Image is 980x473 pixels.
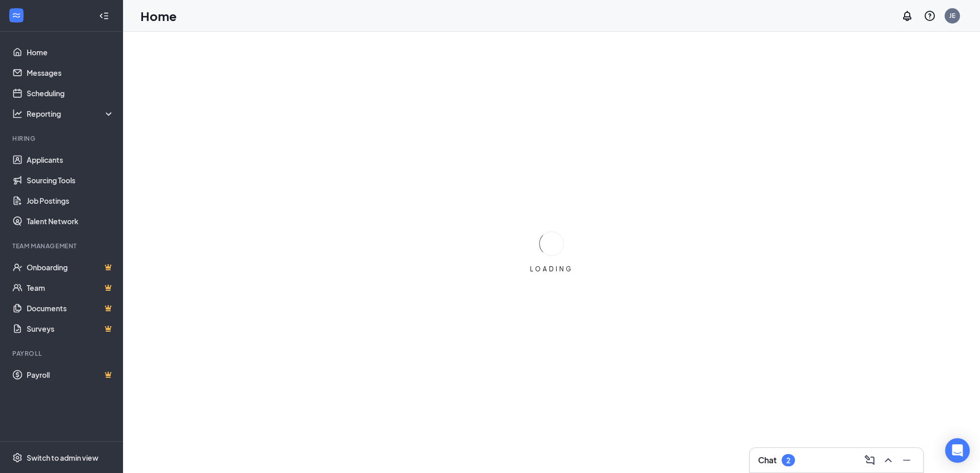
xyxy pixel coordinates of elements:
[27,318,114,339] a: SurveysCrown
[27,83,114,103] a: Scheduling
[880,452,896,468] button: ChevronUp
[12,109,23,119] svg: Analysis
[11,10,22,20] svg: WorkstreamLogo
[12,134,112,143] div: Hiring
[140,7,177,25] h1: Home
[901,10,913,22] svg: Notifications
[882,454,894,466] svg: ChevronUp
[862,452,878,468] button: ComposeMessage
[27,109,115,119] div: Reporting
[945,438,970,463] div: Open Intercom Messenger
[27,298,114,318] a: DocumentsCrown
[899,452,915,468] button: Minimize
[786,456,790,465] div: 2
[27,453,98,463] div: Switch to admin view
[27,257,114,277] a: OnboardingCrown
[949,11,955,20] div: JE
[27,62,114,83] a: Messages
[27,170,114,190] a: Sourcing Tools
[12,242,112,250] div: Team Management
[27,277,114,298] a: TeamCrown
[12,453,23,463] svg: Settings
[27,149,114,170] a: Applicants
[27,211,114,231] a: Talent Network
[526,265,577,273] div: LOADING
[27,364,114,385] a: PayrollCrown
[864,454,876,466] svg: ComposeMessage
[27,190,114,211] a: Job Postings
[924,10,936,22] svg: QuestionInfo
[99,11,109,21] svg: Collapse
[12,349,112,358] div: Payroll
[758,455,777,466] h3: Chat
[27,42,114,62] a: Home
[901,454,913,466] svg: Minimize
